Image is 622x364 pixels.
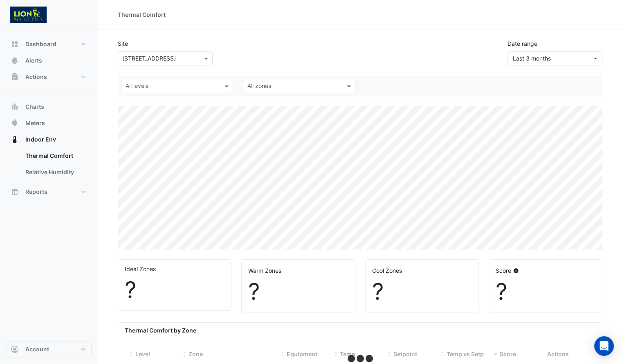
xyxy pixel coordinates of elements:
[11,40,19,48] app-icon: Dashboard
[25,40,56,48] span: Dashboard
[135,351,150,357] span: Level
[340,351,355,357] span: Temp
[496,278,595,306] div: ?
[393,351,417,357] span: Setpoint
[507,51,602,65] button: Last 3 months
[248,266,348,275] div: Warm Zones
[7,36,92,52] button: Dashboard
[125,276,225,304] div: ?
[25,119,45,127] span: Meters
[25,73,47,81] span: Actions
[7,52,92,69] button: Alerts
[7,341,92,357] button: Account
[10,7,47,23] img: Company Logo
[11,188,19,196] app-icon: Reports
[372,266,472,275] div: Cool Zones
[547,351,569,357] span: Actions
[25,103,44,111] span: Charts
[513,55,551,62] span: 01 Jun 25 - 31 Aug 25
[248,278,348,306] div: ?
[7,184,92,200] button: Reports
[25,188,47,196] span: Reports
[25,135,56,144] span: Indoor Env
[118,10,166,19] div: Thermal Comfort
[11,135,19,144] app-icon: Indoor Env
[507,39,537,48] label: Date range
[287,351,317,357] span: Equipment
[7,115,92,131] button: Meters
[7,69,92,85] button: Actions
[372,278,472,306] div: ?
[11,119,19,127] app-icon: Meters
[496,266,595,275] div: Score
[19,148,92,164] a: Thermal Comfort
[11,103,19,111] app-icon: Charts
[25,56,42,65] span: Alerts
[7,148,92,184] div: Indoor Env
[246,81,271,92] div: All zones
[25,345,49,353] span: Account
[7,131,92,148] button: Indoor Env
[189,351,203,357] span: Zone
[124,81,148,92] div: All levels
[7,99,92,115] button: Charts
[500,351,516,357] span: Score
[447,351,495,357] span: Temp vs Setpoint
[19,164,92,180] a: Relative Humidity
[594,336,614,356] div: Open Intercom Messenger
[11,56,19,65] app-icon: Alerts
[11,73,19,81] app-icon: Actions
[125,327,196,334] b: Thermal Comfort by Zone
[125,265,225,273] div: Ideal Zones
[118,39,128,48] label: Site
